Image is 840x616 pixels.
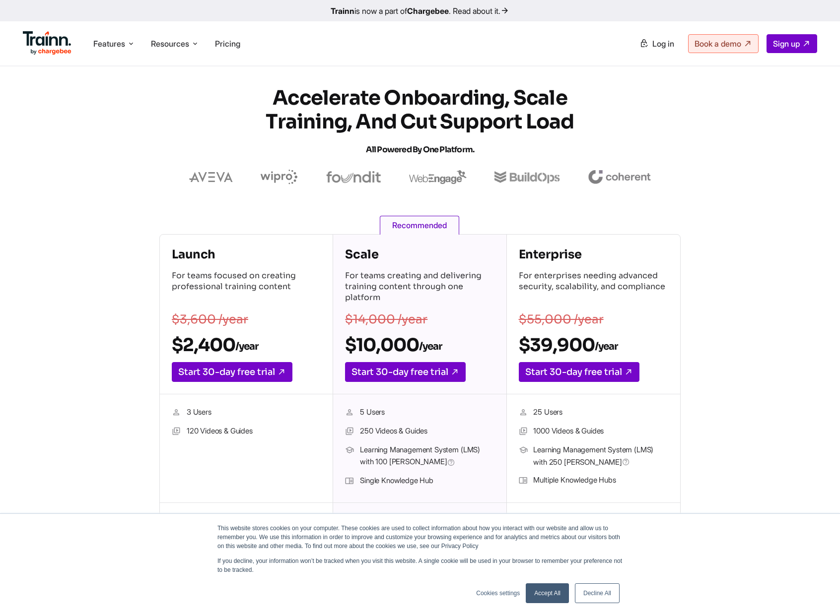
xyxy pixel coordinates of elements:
span: Log in [652,39,674,49]
sub: /year [595,340,618,353]
s: $55,000 /year [519,312,604,327]
p: For enterprises needing advanced security, scalability, and compliance [519,270,668,305]
li: Multiple Knowledge Hubs [519,474,668,487]
span: Book a demo [695,39,741,49]
span: Learning Management System (LMS) with 250 [PERSON_NAME] [533,444,668,468]
a: Start 30-day free trial [172,362,292,382]
p: For teams creating and delivering training content through one platform [345,270,494,305]
img: foundit logo [326,171,381,183]
h1: Accelerate Onboarding, Scale Training, and Cut Support Load [241,86,599,162]
a: Start 30-day free trial [345,362,466,382]
b: Chargebee [407,6,449,16]
h2: $10,000 [345,334,494,356]
a: Book a demo [688,34,759,53]
h2: $2,400 [172,334,321,356]
li: 25 Users [519,406,668,419]
a: Decline All [575,583,620,603]
a: Cookies settings [476,589,520,598]
p: If you decline, your information won’t be tracked when you visit this website. A single cookie wi... [217,556,623,574]
span: Learning Management System (LMS) with 100 [PERSON_NAME] [360,444,494,469]
img: coherent logo [588,170,651,184]
h4: Enterprise [519,246,668,262]
h4: Launch [172,246,321,262]
a: Accept All [526,583,569,603]
s: $3,600 /year [172,312,248,327]
img: aveva logo [189,172,233,182]
p: For teams focused on creating professional training content [172,270,321,305]
a: Sign up [767,34,817,53]
a: Pricing [215,39,240,49]
img: wipro logo [261,170,298,185]
sub: /year [419,340,442,353]
span: All Powered by One Platform. [366,144,475,155]
h2: $39,900 [519,334,668,356]
span: Sign up [773,39,800,49]
li: 250 Videos & Guides [345,425,494,438]
a: Start 30-day free trial [519,362,639,382]
li: 120 Videos & Guides [172,425,321,438]
span: Recommended [380,216,459,235]
h4: Scale [345,246,494,262]
p: This website stores cookies on your computer. These cookies are used to collect information about... [217,524,623,551]
s: $14,000 /year [345,312,427,327]
li: 1000 Videos & Guides [519,425,668,438]
a: Log in [633,35,680,53]
li: 3 Users [172,406,321,419]
li: 5 Users [345,406,494,419]
b: Trainn [331,6,354,16]
li: Single Knowledge Hub [345,475,494,488]
img: buildops logo [494,171,560,184]
img: webengage logo [409,170,467,184]
span: Features [93,38,125,49]
img: Trainn Logo [23,31,71,55]
sub: /year [235,340,258,353]
span: Resources [151,38,189,49]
